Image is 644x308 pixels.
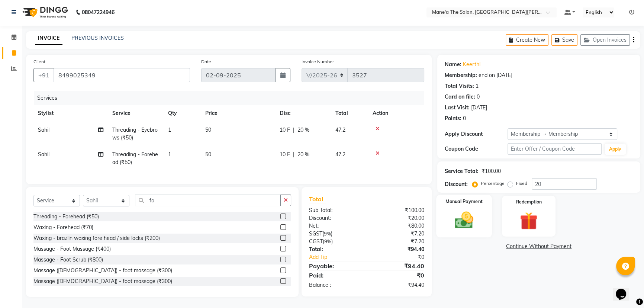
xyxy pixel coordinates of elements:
div: ₹0 [377,253,430,261]
span: 47.2 [335,151,345,158]
div: Sub Total: [303,206,367,214]
div: Net: [303,222,367,230]
div: Massage - Foot Scrub (₹800) [33,256,103,264]
div: Points: [445,115,461,122]
div: ₹7.20 [367,230,430,238]
div: 0 [477,93,480,101]
span: 10 F [280,126,290,134]
img: logo [19,2,70,23]
div: Card on file: [445,93,475,101]
div: ₹94.40 [367,246,430,253]
span: 47.2 [335,126,345,133]
input: Search by Name/Mobile/Email/Code [54,68,190,82]
span: CGST [309,238,323,245]
div: Membership: [445,71,477,79]
div: end on [DATE] [479,71,512,79]
div: Massage - Foot Massage (₹400) [33,245,111,253]
div: ₹0 [367,271,430,280]
span: 1 [168,151,171,158]
span: 1 [168,126,171,133]
div: Waxing - brazlin waxing fore head / side locks (₹200) [33,234,160,242]
img: _gift.svg [514,210,543,232]
label: Percentage [481,180,505,187]
div: 0 [463,115,466,122]
button: +91 [33,68,54,82]
div: ₹100.00 [367,206,430,214]
div: Name: [445,61,461,68]
a: Continue Without Payment [439,243,639,250]
th: Total [331,105,368,122]
span: 9% [324,231,331,237]
span: Sahil [38,151,49,158]
div: ₹94.40 [367,262,430,270]
button: Apply [605,144,626,155]
span: 50 [205,126,211,133]
b: 08047224946 [82,2,115,23]
div: ₹100.00 [482,167,501,175]
span: Threading - Eyebrows (₹50) [112,126,158,141]
label: Manual Payment [445,198,483,205]
a: Add Tip [303,253,377,261]
div: Waxing - Forehead (₹70) [33,224,93,231]
label: Client [33,58,45,65]
div: Discount: [303,214,367,222]
label: Redemption [516,199,542,205]
div: Discount: [445,180,468,188]
span: | [293,126,294,134]
div: [DATE] [471,104,487,112]
input: Search or Scan [135,195,281,206]
div: Total: [303,246,367,253]
th: Service [108,105,164,122]
span: 20 % [297,126,309,134]
img: _cash.svg [449,209,479,231]
div: Massage ([DEMOGRAPHIC_DATA]) - foot massage (₹300) [33,277,172,285]
button: Create New [506,34,548,46]
a: Keerthi [463,61,480,68]
iframe: chat widget [613,278,637,301]
div: Massage ([DEMOGRAPHIC_DATA]) - foot massage (₹300) [33,267,172,275]
span: 50 [205,151,211,158]
div: Balance : [303,281,367,289]
div: Services [34,91,430,105]
span: 9% [324,238,331,244]
div: Payable: [303,262,367,270]
span: 20 % [297,151,309,158]
span: Total [309,195,326,203]
span: SGST [309,230,322,237]
div: Threading - Forehead (₹50) [33,213,99,221]
div: Service Total: [445,167,479,175]
label: Date [201,58,211,65]
div: ₹7.20 [367,238,430,246]
a: PREVIOUS INVOICES [71,35,124,41]
button: Open Invoices [580,34,630,46]
div: Total Visits: [445,82,474,90]
label: Fixed [516,180,527,187]
div: ₹94.40 [367,281,430,289]
div: Apply Discount [445,130,508,138]
div: Coupon Code [445,145,508,153]
div: Last Visit: [445,104,470,112]
div: 1 [476,82,479,90]
span: Sahil [38,126,49,133]
th: Price [201,105,275,122]
th: Qty [164,105,201,122]
a: INVOICE [35,32,62,45]
th: Action [368,105,424,122]
div: ₹80.00 [367,222,430,230]
div: ( ) [303,238,367,246]
div: Paid: [303,271,367,280]
th: Disc [275,105,331,122]
span: | [293,151,294,158]
div: ₹20.00 [367,214,430,222]
button: Save [551,34,577,46]
label: Invoice Number [302,58,334,65]
div: ( ) [303,230,367,238]
span: Threading - Forehead (₹50) [112,151,158,166]
span: 10 F [280,151,290,158]
input: Enter Offer / Coupon Code [508,143,602,155]
th: Stylist [33,105,108,122]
